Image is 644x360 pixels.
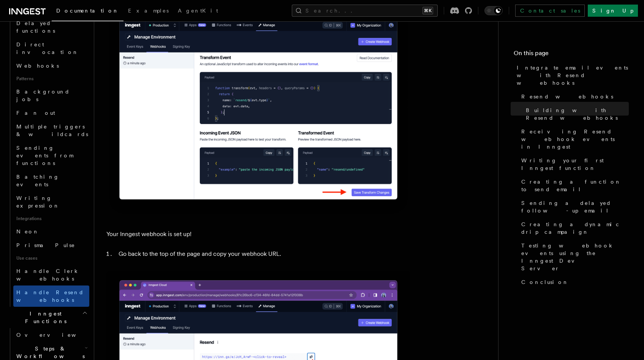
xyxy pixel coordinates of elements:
a: Creating a function to send email [518,175,629,196]
span: Writing your first Inngest function [521,157,629,172]
a: Sign Up [588,5,638,17]
a: Fan out [13,106,89,120]
span: Handle Clerk webhooks [16,268,80,282]
a: Handle Clerk webhooks [13,264,89,285]
a: Examples [123,2,173,21]
span: Building with Resend webhooks [526,106,629,122]
button: Toggle dark mode [484,6,503,15]
a: Multiple triggers & wildcards [13,120,89,141]
a: Handle Resend webhooks [13,285,89,307]
a: Writing your first Inngest function [518,154,629,175]
span: Creating a dynamic drip campaign [521,220,629,236]
a: Sending a delayed follow-up email [518,196,629,217]
span: Integrate email events with Resend webhooks [517,64,629,87]
span: Direct invocation [16,41,79,55]
h4: On this page [514,49,629,61]
a: Prisma Pulse [13,238,89,252]
span: Batching events [16,174,59,187]
a: Neon [13,225,89,238]
a: Receiving Resend webhook events in Inngest [518,125,629,154]
a: Resend webhooks [518,90,629,103]
a: Direct invocation [13,38,89,59]
span: Inngest Functions [6,310,82,325]
a: Creating a dynamic drip campaign [518,217,629,239]
a: Contact sales [515,5,585,17]
li: Go back to the top of the page and copy your webhook URL. [116,249,410,259]
span: Patterns [13,73,89,85]
span: Background jobs [16,89,70,102]
a: Sending events from functions [13,141,89,170]
a: Documentation [52,2,123,21]
span: Documentation [56,8,119,14]
span: Prisma Pulse [16,242,75,248]
span: Creating a function to send email [521,178,629,193]
a: Background jobs [13,85,89,106]
span: Sending a delayed follow-up email [521,199,629,214]
span: Testing webhook events using the Inngest Dev Server [521,242,629,272]
a: Conclusion [518,275,629,289]
span: Neon [16,228,39,235]
span: Writing expression [16,195,60,209]
span: Steps & Workflows [13,345,85,360]
span: Multiple triggers & wildcards [16,124,88,137]
span: Webhooks [16,63,59,69]
a: Batching events [13,170,89,191]
kbd: ⌘K [422,7,433,14]
span: Use cases [13,252,89,264]
p: Your Inngest webhook is set up! [106,229,410,239]
span: Conclusion [521,278,569,286]
a: Webhooks [13,59,89,73]
a: Integrate email events with Resend webhooks [514,61,629,90]
span: Resend webhooks [521,93,613,100]
button: Search...⌘K [292,5,438,17]
a: Building with Resend webhooks [523,103,629,125]
button: Inngest Functions [6,307,89,328]
a: AgentKit [173,2,223,21]
span: Sending events from functions [16,145,73,166]
span: Overview [16,332,95,338]
a: Writing expression [13,191,89,213]
span: Integrations [13,213,89,225]
a: Testing webhook events using the Inngest Dev Server [518,239,629,275]
a: Delayed functions [13,16,89,38]
span: Handle Resend webhooks [16,289,84,303]
span: Examples [128,8,169,14]
span: Fan out [16,110,55,116]
span: AgentKit [178,8,218,14]
span: Receiving Resend webhook events in Inngest [521,128,629,151]
a: Overview [13,328,89,342]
